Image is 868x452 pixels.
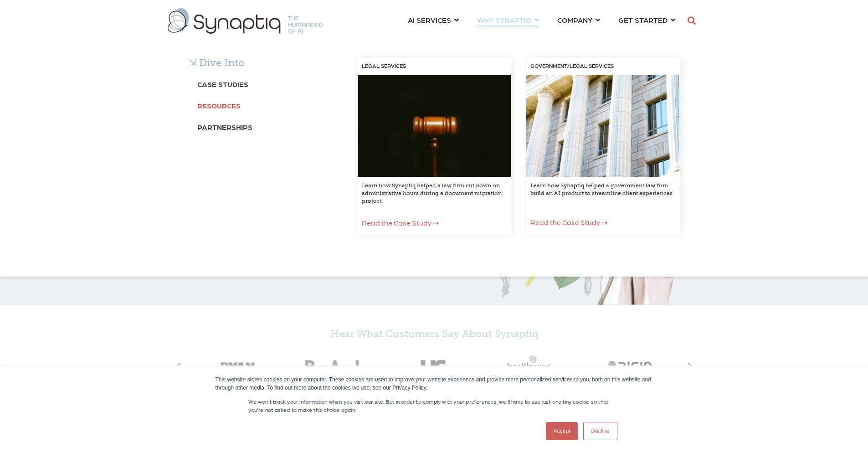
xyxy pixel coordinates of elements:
[399,5,684,37] nav: menu
[274,269,393,292] iframe: Embedded CTA
[385,344,483,395] img: USFoods_gray50
[188,344,287,385] img: RyanCompanies_gray50_2
[483,344,582,385] img: Healthwise_gray50
[408,14,451,26] span: AI SERVICES
[557,11,600,28] a: COMPANY
[618,14,668,26] span: GET STARTED
[477,14,531,26] span: WHY SYNAPTIQ
[408,11,459,28] a: AI SERVICES
[161,269,257,292] iframe: Embedded CTA
[216,375,653,392] div: This website stores cookies on your computer. These cookies are used to improve your website expe...
[287,344,385,395] img: BAL_gray50
[248,397,620,414] p: We won't track your information when you visit our site. But in order to comply with your prefere...
[582,344,680,385] img: Dicio
[583,422,617,440] a: Decline
[681,363,696,378] button: Next
[168,8,323,34] img: synaptiq logo-1
[557,14,592,26] span: COMPANY
[172,363,188,378] button: Previous
[188,328,680,340] h5: Hear What Customers Say About Synaptiq
[546,422,578,440] a: Accept
[618,11,675,28] a: GET STARTED
[477,11,539,28] a: WHY SYNAPTIQ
